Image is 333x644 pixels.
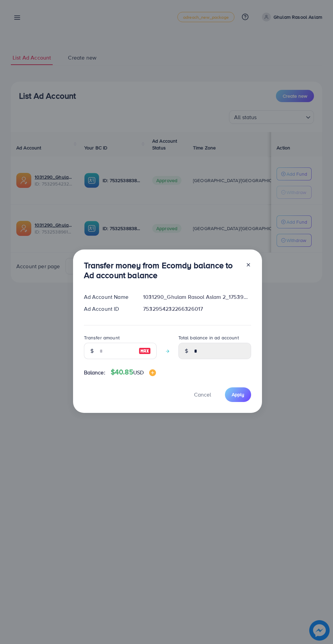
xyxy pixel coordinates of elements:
span: Balance: [84,369,105,376]
span: Cancel [194,391,211,398]
div: Ad Account Name [78,293,138,301]
h4: $40.85 [111,368,156,376]
span: USD [133,369,144,376]
div: Ad Account ID [78,305,138,313]
h3: Transfer money from Ecomdy balance to Ad account balance [84,260,240,280]
button: Cancel [186,387,220,402]
label: Transfer amount [84,334,120,341]
img: image [139,347,151,355]
span: Apply [232,391,244,398]
button: Apply [225,387,251,402]
img: image [149,369,156,376]
div: 1031290_Ghulam Rasool Aslam 2_1753902599199 [138,293,256,301]
label: Total balance in ad account [178,334,239,341]
div: 7532954232266326017 [138,305,256,313]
